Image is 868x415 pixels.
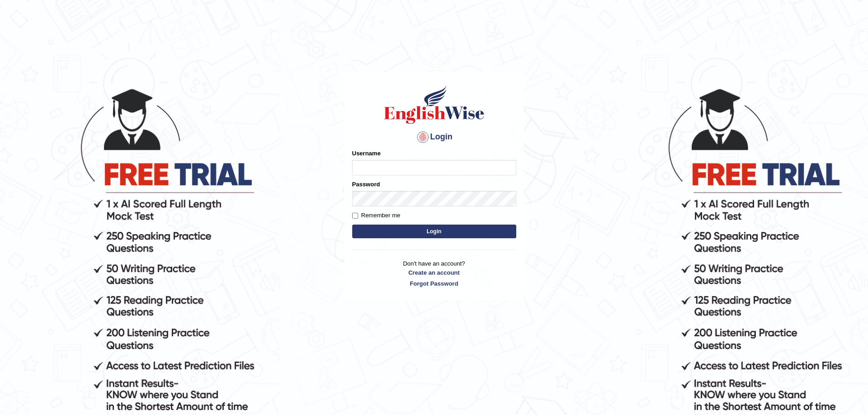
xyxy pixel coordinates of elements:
a: Forgot Password [352,279,516,288]
label: Username [352,149,381,158]
label: Remember me [352,211,401,220]
input: Remember me [352,213,358,219]
label: Password [352,180,380,189]
a: Create an account [352,268,516,277]
p: Don't have an account? [352,259,516,287]
button: Login [352,225,516,238]
img: Logo of English Wise sign in for intelligent practice with AI [382,84,486,125]
h4: Login [352,130,516,144]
